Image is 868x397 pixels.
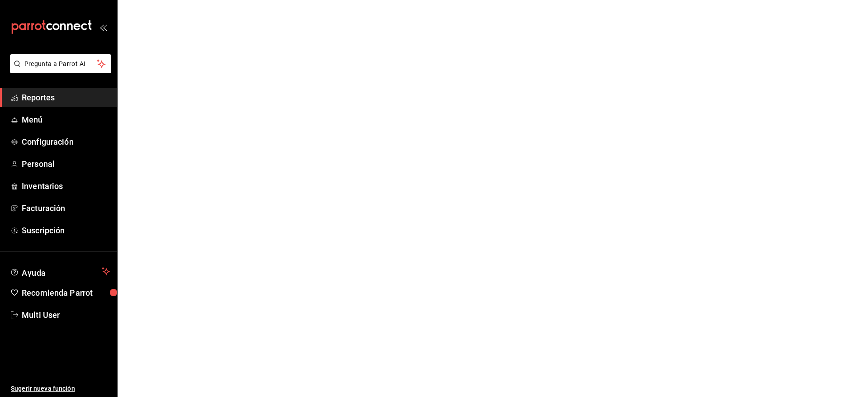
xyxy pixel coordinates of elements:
span: Facturación [22,202,110,214]
span: Sugerir nueva función [11,384,110,393]
span: Pregunta a Parrot AI [24,59,97,69]
span: Personal [22,158,110,170]
span: Multi User [22,309,110,321]
span: Inventarios [22,180,110,192]
span: Recomienda Parrot [22,287,110,299]
span: Ayuda [22,266,98,277]
span: Menú [22,113,110,126]
button: Pregunta a Parrot AI [10,54,111,73]
a: Pregunta a Parrot AI [6,66,111,75]
button: open_drawer_menu [99,24,107,31]
span: Suscripción [22,224,110,236]
span: Configuración [22,136,110,148]
span: Reportes [22,91,110,104]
